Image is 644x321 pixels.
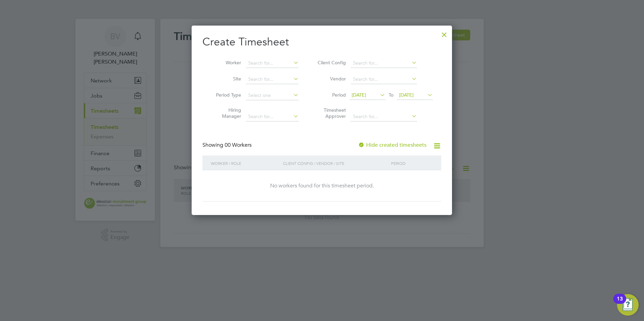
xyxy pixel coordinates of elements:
input: Search for... [246,112,299,121]
label: Hide created timesheets [358,142,426,148]
input: Search for... [246,59,299,68]
label: Period [316,92,346,98]
input: Select one [246,91,299,100]
div: Worker / Role [209,155,281,171]
span: To [387,91,395,99]
h2: Create Timesheet [202,35,441,49]
label: Timesheet Approver [316,107,346,119]
span: [DATE] [399,92,414,98]
label: Vendor [316,76,346,82]
div: Showing [202,142,253,149]
input: Search for... [351,112,417,121]
label: Client Config [316,60,346,66]
div: 13 [617,299,623,308]
label: Period Type [211,92,241,98]
div: Period [389,155,434,171]
input: Search for... [246,75,299,84]
label: Site [211,76,241,82]
button: Open Resource Center, 13 new notifications [617,294,639,316]
label: Worker [211,60,241,66]
input: Search for... [351,75,417,84]
input: Search for... [351,59,417,68]
div: Client Config / Vendor / Site [281,155,389,171]
label: Hiring Manager [211,107,241,119]
span: [DATE] [352,92,366,98]
div: No workers found for this timesheet period. [209,182,434,189]
span: 00 Workers [225,142,252,148]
